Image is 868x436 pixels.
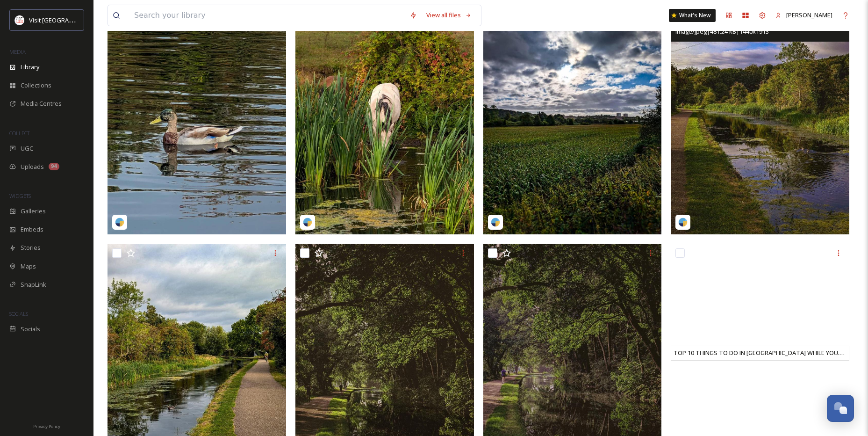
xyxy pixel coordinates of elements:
[49,163,59,170] div: 94
[21,207,46,216] span: Galleries
[9,192,31,199] span: WIDGETS
[21,325,40,334] span: Socials
[669,9,716,22] a: What's New
[303,218,312,227] img: snapsea-logo.png
[678,218,688,227] img: snapsea-logo.png
[422,6,476,24] a: View all files
[9,310,28,317] span: SOCIALS
[21,243,41,252] span: Stories
[827,395,854,422] button: Open Chat
[21,280,46,289] span: SnapLink
[33,423,60,429] span: Privacy Policy
[33,420,60,431] a: Privacy Policy
[21,262,36,271] span: Maps
[21,63,39,72] span: Library
[21,99,62,108] span: Media Centres
[491,218,500,227] img: snapsea-logo.png
[675,27,769,36] span: image/jpeg | 481.24 kB | 1440 x 1913
[115,218,124,227] img: snapsea-logo.png
[21,144,33,153] span: UGC
[21,225,43,234] span: Embeds
[21,81,51,90] span: Collections
[786,11,832,19] span: [PERSON_NAME]
[9,48,26,55] span: MEDIA
[129,5,405,26] input: Search your library
[15,15,24,25] img: download%20(3).png
[29,15,101,24] span: Visit [GEOGRAPHIC_DATA]
[674,349,853,357] span: TOP 10 THINGS TO DO IN [GEOGRAPHIC_DATA] WHILE YOU.docx
[21,162,44,171] span: Uploads
[9,130,29,137] span: COLLECT
[671,244,849,361] iframe: msdoc-iframe
[771,6,837,24] a: [PERSON_NAME]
